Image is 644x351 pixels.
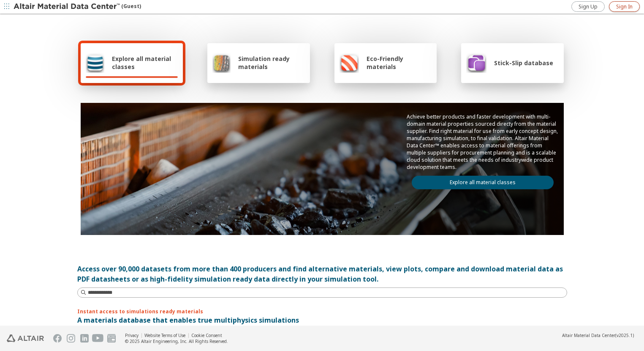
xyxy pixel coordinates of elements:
img: Stick-Slip database [466,53,486,73]
p: Achieve better products and faster development with multi-domain material properties sourced dire... [407,113,559,171]
p: A materials database that enables true multiphysics simulations [77,315,567,325]
span: Simulation ready materials [238,55,304,71]
img: Simulation ready materials [212,53,231,73]
span: Eco-Friendly materials [367,55,432,71]
span: Altair Material Data Center [562,332,615,338]
span: Stick-Slip database [494,59,553,67]
img: Explore all material classes [86,53,105,73]
div: (Guest) [14,3,141,11]
a: Sign In [609,1,640,12]
img: Altair Material Data Center [14,3,121,11]
a: Explore all material classes [412,176,554,189]
a: Sign Up [571,1,605,12]
span: Sign In [616,3,633,10]
img: Eco-Friendly materials [340,53,359,73]
p: Instant access to simulations ready materials [77,308,567,315]
div: Access over 90,000 datasets from more than 400 producers and find alternative materials, view plo... [77,264,567,284]
span: Explore all material classes [112,55,178,71]
span: Sign Up [579,3,598,10]
a: Privacy [125,332,139,338]
img: Altair Engineering [7,334,44,342]
a: Website Terms of Use [144,332,185,338]
div: (v2025.1) [562,332,634,338]
a: Cookie Consent [191,332,222,338]
div: © 2025 Altair Engineering, Inc. All Rights Reserved. [125,338,228,344]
